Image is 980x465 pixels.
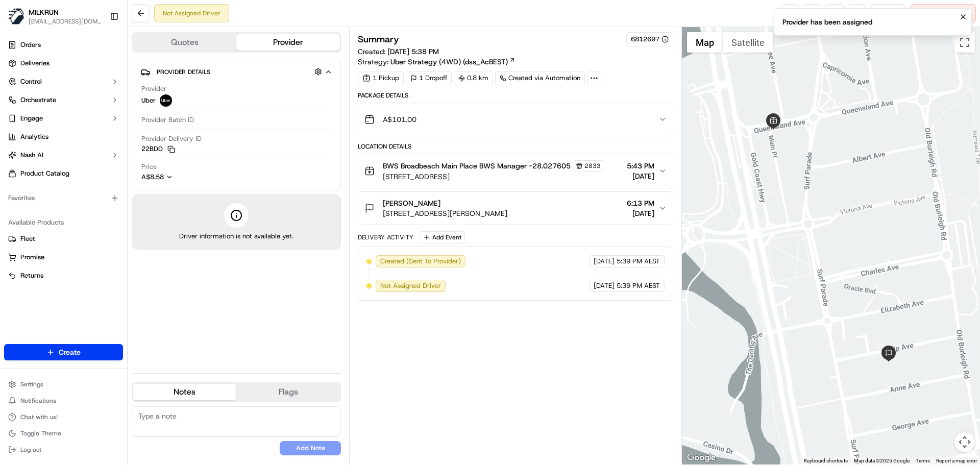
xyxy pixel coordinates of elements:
[4,147,123,163] button: Nash AI
[390,57,508,67] span: Uber Strategy (4WD) (dss_AcBEST)
[4,231,123,247] button: Fleet
[141,144,175,154] button: 22BDD
[141,173,231,182] button: A$8.58
[4,377,123,391] button: Settings
[584,162,601,170] span: 2833
[4,129,123,145] a: Analytics
[4,344,123,360] button: Create
[20,380,43,388] span: Settings
[20,397,56,405] span: Notifications
[160,94,172,107] img: uber-new-logo.jpeg
[140,63,332,80] button: Provider Details
[358,91,673,100] div: Package Details
[358,192,672,225] button: [PERSON_NAME][STREET_ADDRESS][PERSON_NAME]6:13 PM[DATE]
[387,47,439,56] span: [DATE] 5:38 PM
[29,17,102,26] button: [EMAIL_ADDRESS][DOMAIN_NAME]
[4,190,123,206] div: Favorites
[627,161,654,171] span: 5:43 PM
[8,234,119,243] a: Fleet
[20,169,69,178] span: Product Catalog
[358,233,413,241] div: Delivery Activity
[383,208,507,218] span: [STREET_ADDRESS][PERSON_NAME]
[358,46,439,57] span: Created:
[954,432,975,452] button: Map camera controls
[8,253,119,262] a: Promise
[358,71,404,85] div: 1 Pickup
[4,426,123,440] button: Toggle Theme
[916,458,930,463] a: Terms (opens in new tab)
[4,249,123,265] button: Promise
[358,57,516,67] div: Strategy:
[4,267,123,284] button: Returns
[383,161,571,171] span: BWS Broadbeach Main Place BWS Manager -28.027605
[4,214,123,231] div: Available Products
[141,134,202,143] span: Provider Delivery ID
[179,232,293,241] span: Driver information is not available yet.
[684,451,718,464] img: Google
[4,74,123,90] button: Control
[390,57,516,67] a: Uber Strategy (4WD) (dss_AcBEST)
[4,55,123,71] a: Deliveries
[4,443,123,457] button: Log out
[358,35,399,44] h3: Summary
[157,68,210,76] span: Provider Details
[936,458,977,463] a: Report a map error
[20,413,58,421] span: Chat with us!
[236,384,340,400] button: Flags
[236,34,340,51] button: Provider
[20,132,48,141] span: Analytics
[141,173,164,181] span: A$8.58
[141,96,156,105] span: Uber
[684,451,718,464] a: Open this area in Google Maps (opens a new window)
[594,281,615,290] span: [DATE]
[4,110,123,127] button: Engage
[8,271,119,280] a: Returns
[20,234,35,243] span: Fleet
[358,103,672,136] button: A$101.00
[594,257,615,266] span: [DATE]
[8,8,24,25] img: MILKRUN
[20,40,41,50] span: Orders
[454,71,493,85] div: 0.8 km
[358,142,673,151] div: Location Details
[723,32,773,53] button: Show satellite imagery
[141,84,166,93] span: Provider
[617,281,660,290] span: 5:39 PM AEST
[4,410,123,424] button: Chat with us!
[782,17,872,27] div: Provider has been assigned
[631,35,669,44] button: 6812697
[627,171,654,181] span: [DATE]
[133,384,236,400] button: Notes
[854,458,910,463] span: Map data ©2025 Google
[20,253,44,262] span: Promise
[141,115,194,125] span: Provider Batch ID
[380,257,461,266] span: Created (Sent To Provider)
[804,457,848,464] button: Keyboard shortcuts
[4,4,106,29] button: MILKRUNMILKRUN[EMAIL_ADDRESS][DOMAIN_NAME]
[20,77,42,86] span: Control
[495,71,585,85] a: Created via Automation
[420,231,465,243] button: Add Event
[20,59,50,68] span: Deliveries
[141,162,157,172] span: Price
[20,271,43,280] span: Returns
[20,429,61,437] span: Toggle Theme
[29,7,59,17] button: MILKRUN
[617,257,660,266] span: 5:39 PM AEST
[380,281,441,290] span: Not Assigned Driver
[358,154,672,188] button: BWS Broadbeach Main Place BWS Manager -28.0276052833[STREET_ADDRESS]5:43 PM[DATE]
[59,347,81,357] span: Create
[406,71,452,85] div: 1 Dropoff
[20,151,43,160] span: Nash AI
[383,172,604,182] span: [STREET_ADDRESS]
[383,114,416,125] span: A$101.00
[627,198,654,208] span: 6:13 PM
[687,32,723,53] button: Show street map
[4,165,123,182] a: Product Catalog
[4,394,123,408] button: Notifications
[627,208,654,218] span: [DATE]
